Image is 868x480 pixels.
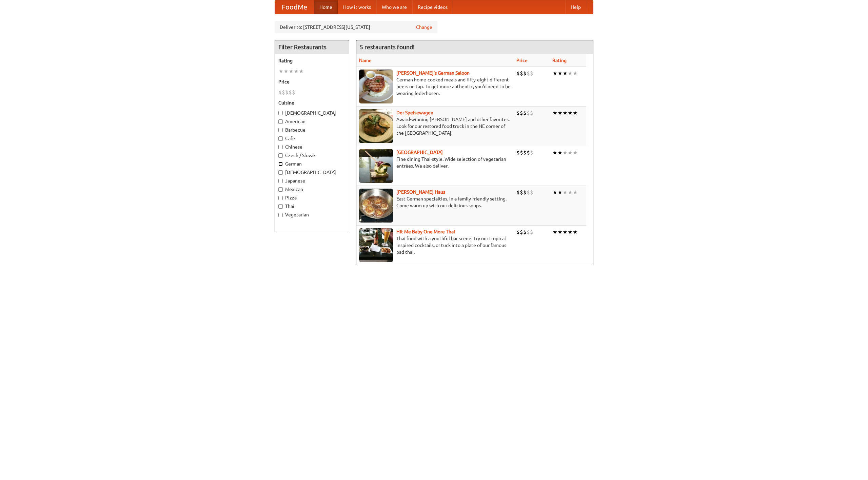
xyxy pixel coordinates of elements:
li: ★ [573,149,578,156]
a: Rating [552,58,567,63]
li: $ [530,149,533,156]
li: $ [292,89,295,96]
img: babythai.jpg [359,228,393,262]
li: $ [520,189,523,196]
li: ★ [557,70,563,77]
li: ★ [278,68,283,75]
li: ★ [294,68,299,75]
input: Mexican [278,187,283,192]
b: [PERSON_NAME] Haus [396,189,445,195]
li: ★ [568,149,573,156]
label: Vegetarian [278,211,346,218]
input: Barbecue [278,128,283,132]
li: ★ [283,68,289,75]
li: $ [516,109,520,117]
a: Who we are [376,0,412,14]
li: ★ [568,189,573,196]
h5: Price [278,78,346,85]
li: ★ [568,70,573,77]
li: ★ [299,68,304,75]
label: Pizza [278,194,346,201]
li: ★ [573,189,578,196]
a: [PERSON_NAME]'s German Saloon [396,70,470,76]
li: $ [527,189,530,196]
p: German home-cooked meals and fifty-eight different beers on tap. To get more authentic, you'd nee... [359,76,511,97]
li: ★ [552,109,557,117]
h5: Cuisine [278,99,346,106]
a: How it works [338,0,376,14]
li: ★ [552,149,557,156]
a: Help [565,0,586,14]
input: Pizza [278,196,283,200]
li: $ [530,228,533,236]
input: American [278,119,283,124]
label: Mexican [278,186,346,193]
ng-pluralize: 5 restaurants found! [360,44,415,50]
li: $ [527,228,530,236]
li: ★ [563,109,568,117]
img: speisewagen.jpg [359,109,393,143]
li: $ [516,149,520,156]
input: German [278,162,283,166]
input: [DEMOGRAPHIC_DATA] [278,111,283,115]
p: Thai food with a youthful bar scene. Try our tropical inspired cocktails, or tuck into a plate of... [359,235,511,255]
li: ★ [557,109,563,117]
li: $ [516,189,520,196]
p: Award-winning [PERSON_NAME] and other favorites. Look for our restored food truck in the NE corne... [359,116,511,136]
label: Chinese [278,143,346,150]
li: ★ [289,68,294,75]
li: $ [530,189,533,196]
li: $ [516,70,520,77]
label: Barbecue [278,127,346,133]
a: Der Speisewagen [396,110,433,115]
li: $ [523,70,527,77]
img: satay.jpg [359,149,393,183]
div: Deliver to: [STREET_ADDRESS][US_STATE] [275,21,437,33]
label: Japanese [278,177,346,184]
li: $ [289,89,292,96]
input: Thai [278,204,283,209]
li: ★ [563,149,568,156]
li: $ [523,109,527,117]
li: ★ [557,149,563,156]
img: esthers.jpg [359,70,393,103]
li: $ [282,89,285,96]
li: ★ [552,189,557,196]
a: Recipe videos [412,0,453,14]
a: FoodMe [275,0,314,14]
h4: Filter Restaurants [275,40,349,54]
li: $ [278,89,282,96]
li: $ [523,189,527,196]
li: ★ [573,109,578,117]
li: $ [523,149,527,156]
a: Hit Me Baby One More Thai [396,229,455,234]
li: $ [520,228,523,236]
li: $ [520,70,523,77]
input: [DEMOGRAPHIC_DATA] [278,170,283,175]
li: ★ [557,228,563,236]
li: $ [285,89,289,96]
li: ★ [563,70,568,77]
a: Name [359,58,372,63]
li: $ [527,70,530,77]
input: Cafe [278,136,283,141]
a: [GEOGRAPHIC_DATA] [396,150,443,155]
li: $ [530,109,533,117]
li: ★ [568,109,573,117]
li: $ [523,228,527,236]
li: ★ [552,228,557,236]
label: [DEMOGRAPHIC_DATA] [278,169,346,176]
a: Price [516,58,528,63]
li: ★ [557,189,563,196]
a: Change [416,24,432,31]
h5: Rating [278,57,346,64]
li: ★ [563,228,568,236]
li: $ [527,109,530,117]
li: ★ [552,70,557,77]
label: Cafe [278,135,346,142]
p: Fine dining Thai-style. Wide selection of vegetarian entrées. We also deliver. [359,156,511,169]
